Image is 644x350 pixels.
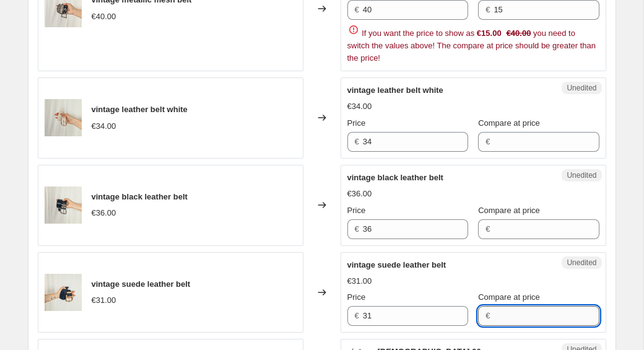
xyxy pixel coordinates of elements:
[347,100,372,113] div: €34.00
[507,27,531,40] strike: €40.00
[92,207,116,219] div: €36.00
[92,105,188,114] span: vintage leather belt white
[485,224,490,234] span: €
[477,27,502,40] div: €15.00
[478,206,540,215] span: Compare at price
[485,311,490,320] span: €
[485,5,490,14] span: €
[567,170,596,180] span: Unedited
[355,5,359,14] span: €
[567,83,596,93] span: Unedited
[478,118,540,128] span: Compare at price
[347,173,443,182] span: vintage black leather belt
[567,258,596,268] span: Unedited
[92,11,116,23] div: €40.00
[92,120,116,133] div: €34.00
[355,311,359,320] span: €
[347,275,372,287] div: €31.00
[485,137,490,146] span: €
[347,28,596,63] span: If you want the price to show as you need to switch the values above! The compare at price should...
[92,279,191,289] span: vintage suede leather belt
[347,260,446,269] span: vintage suede leather belt
[45,186,82,224] img: 20240205_164229-4_80x.jpg
[347,292,366,302] span: Price
[355,224,359,234] span: €
[347,118,366,128] span: Price
[347,188,372,200] div: €36.00
[92,294,116,307] div: €31.00
[45,274,82,311] img: 20240205_164334_80x.jpg
[45,99,82,136] img: 20240205_164305_80x.jpg
[92,192,188,201] span: vintage black leather belt
[347,85,443,95] span: vintage leather belt white
[355,137,359,146] span: €
[478,292,540,302] span: Compare at price
[347,206,366,215] span: Price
